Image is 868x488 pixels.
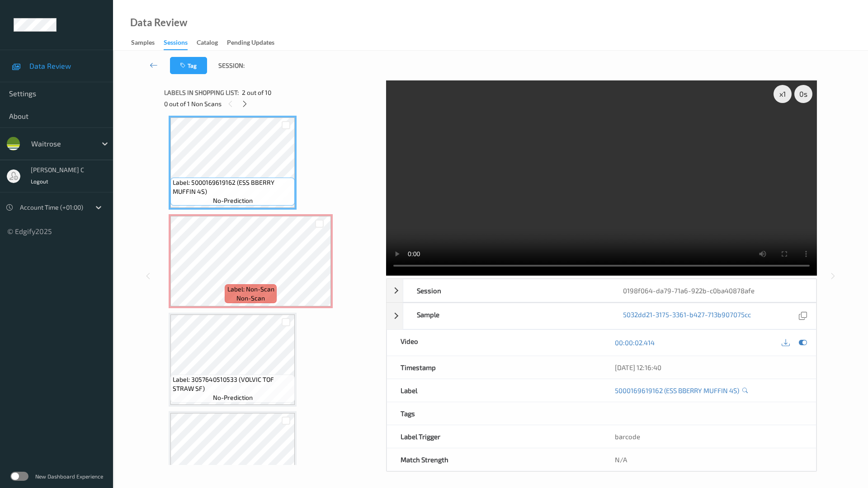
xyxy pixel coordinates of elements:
a: Pending Updates [227,37,283,49]
div: Label [387,379,602,402]
div: barcode [601,425,816,448]
div: Tags [387,402,602,425]
div: Sample [403,303,610,329]
span: Labels in shopping list: [164,88,239,97]
span: Label: 5000169619162 (ESS BBERRY MUFFIN 4S) [173,178,292,196]
span: Label: 3057640510533 (VOLVIC TOF STRAW SF) [173,375,292,393]
div: Pending Updates [227,38,274,49]
a: 5032dd21-3175-3361-b427-713b907075cc [623,310,751,322]
span: Label: Non-Scan [227,285,274,294]
div: Session [403,279,610,302]
span: no-prediction [213,196,253,205]
a: Samples [131,37,164,49]
div: Session0198f064-da79-71a6-922b-c0ba40878afe [387,279,816,302]
div: N/A [601,448,816,471]
div: Samples [131,38,155,49]
span: non-scan [236,294,265,303]
span: no-prediction [213,393,253,402]
span: 2 out of 10 [242,88,271,97]
span: Session: [218,61,245,70]
div: 0198f064-da79-71a6-922b-c0ba40878afe [609,279,816,302]
a: 00:00:02.414 [615,338,655,347]
div: Label Trigger [387,425,602,448]
div: Sessions [164,38,188,50]
div: Timestamp [387,356,602,379]
div: 0 s [794,85,812,103]
div: Video [387,330,602,356]
a: Sessions [164,37,197,50]
div: Sample5032dd21-3175-3361-b427-713b907075cc [387,303,816,329]
button: Tag [170,57,207,74]
div: 0 out of 1 Non Scans [164,98,380,109]
div: Match Strength [387,448,602,471]
a: 5000169619162 (ESS BBERRY MUFFIN 4S) [615,386,739,395]
div: x 1 [774,85,792,103]
a: Catalog [197,37,227,49]
div: Data Review [130,18,187,27]
div: Catalog [197,38,218,49]
div: [DATE] 12:16:40 [615,363,802,372]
